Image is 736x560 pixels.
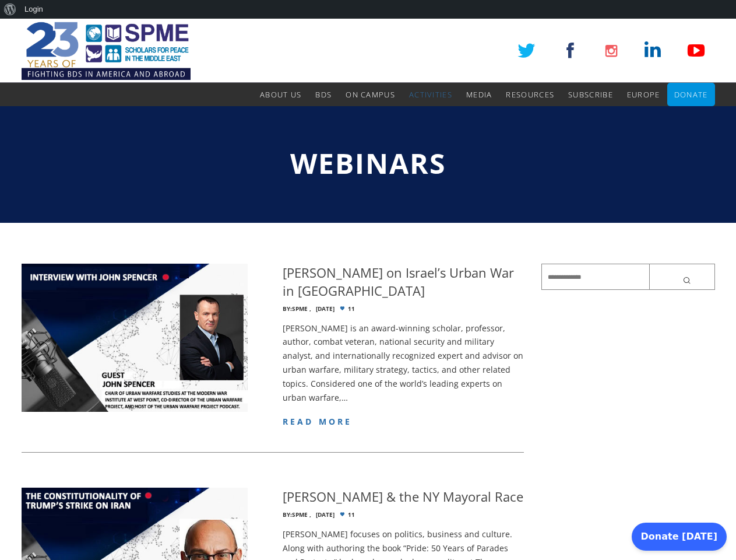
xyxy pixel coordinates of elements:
span: Media [466,89,492,100]
h4: [PERSON_NAME] & the NY Mayoral Race [283,488,523,506]
span: By: [283,510,292,519]
a: SPME [292,304,308,313]
span: BDS [315,89,332,100]
a: Subscribe [568,83,613,106]
span: Europe [627,89,660,100]
p: [PERSON_NAME] is an award-winning scholar, professor, author, combat veteran, national security a... [283,321,524,405]
a: On Campus [346,83,395,106]
div: 11 [283,306,524,312]
span: About Us [260,89,301,100]
a: SPME [292,510,308,519]
a: Resources [506,83,554,106]
a: About Us [260,83,301,106]
a: Donate [674,83,708,106]
a: BDS [315,83,332,106]
span: On Campus [346,89,395,100]
time: [DATE] [316,306,334,312]
div: 11 [283,512,524,518]
span: Resources [506,89,554,100]
a: Activities [409,83,452,106]
a: Media [466,83,492,106]
h4: [PERSON_NAME] on Israel’s Urban War in [GEOGRAPHIC_DATA] [283,264,524,300]
a: Europe [627,83,660,106]
a: read more [283,416,353,427]
time: [DATE] [316,512,334,518]
span: Donate [674,89,708,100]
img: SPME [22,19,191,83]
span: Activities [409,89,452,100]
span: By: [283,304,292,313]
span: Webinars [290,144,446,182]
span: Subscribe [568,89,613,100]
